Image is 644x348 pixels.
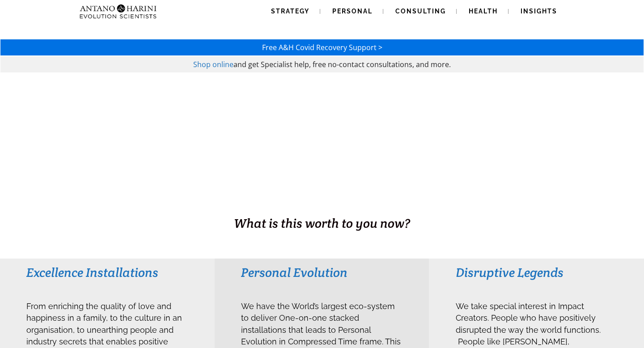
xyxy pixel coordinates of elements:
[332,8,373,15] span: Personal
[456,264,617,280] h3: Disruptive Legends
[1,195,643,214] h1: BUSINESS. HEALTH. Family. Legacy
[262,42,382,52] a: Free A&H Covid Recovery Support >
[271,8,309,15] span: Strategy
[234,215,410,231] span: What is this worth to you now?
[469,8,498,15] span: Health
[193,59,233,69] a: Shop online
[241,264,402,280] h3: Personal Evolution
[233,59,451,69] span: and get Specialist help, free no-contact consultations, and more.
[26,264,188,280] h3: Excellence Installations
[521,8,557,15] span: Insights
[395,8,446,15] span: Consulting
